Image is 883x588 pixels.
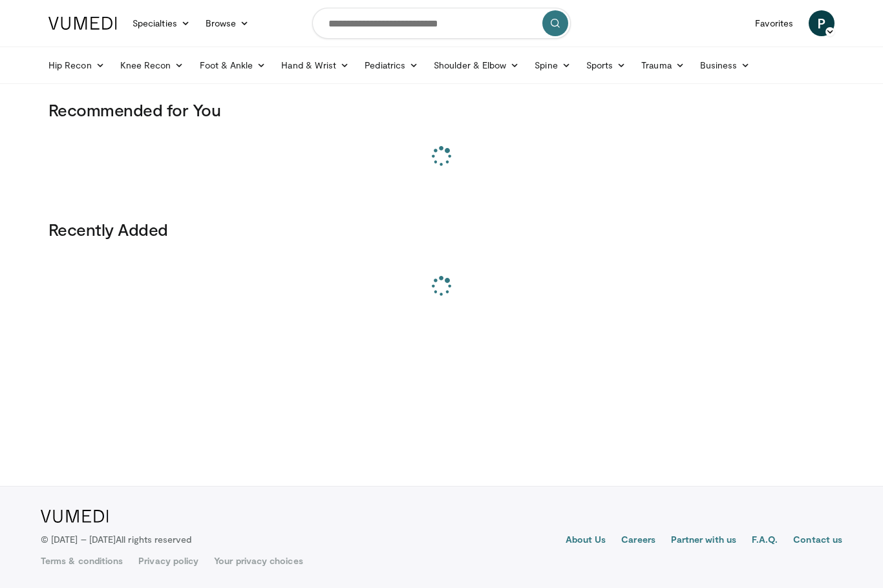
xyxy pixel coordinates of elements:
img: VuMedi Logo [48,17,117,30]
a: Knee Recon [112,52,192,78]
a: Shoulder & Elbow [426,52,527,78]
a: Your privacy choices [214,554,303,567]
a: Favorites [747,10,801,36]
input: Search topics, interventions [312,8,571,39]
a: Foot & Ankle [192,52,274,78]
img: VuMedi Logo [41,510,109,523]
a: F.A.Q. [752,533,778,549]
a: Pediatrics [357,52,426,78]
a: Terms & conditions [41,554,123,567]
h3: Recommended for You [48,100,835,120]
a: About Us [566,533,606,549]
a: Browse [198,10,257,36]
span: All rights reserved [116,534,191,545]
a: Careers [621,533,655,549]
a: Spine [527,52,578,78]
a: Partner with us [671,533,736,549]
a: Hip Recon [41,52,112,78]
a: Trauma [633,52,692,78]
a: Business [692,52,758,78]
a: Sports [579,52,634,78]
h3: Recently Added [48,219,835,240]
a: Privacy policy [138,554,198,567]
a: Specialties [125,10,198,36]
a: Contact us [793,533,842,549]
a: Hand & Wrist [273,52,357,78]
a: P [809,10,835,36]
p: © [DATE] – [DATE] [41,533,192,546]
